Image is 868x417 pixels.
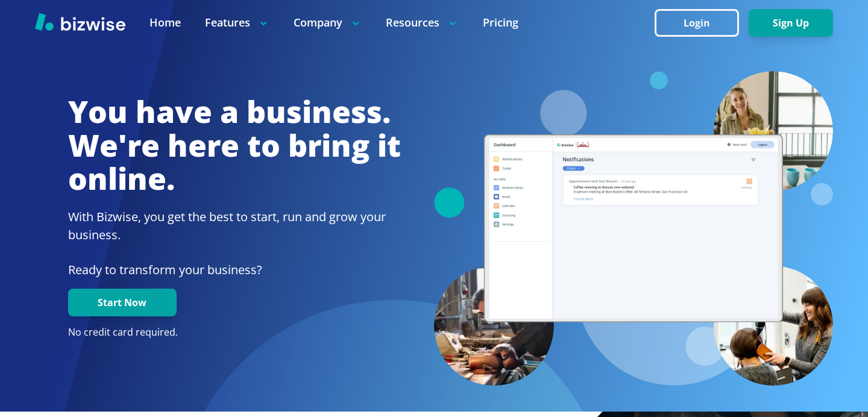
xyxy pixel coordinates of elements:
button: Sign Up [749,9,833,37]
a: Pricing [483,15,518,30]
p: Company [294,15,362,30]
p: Ready to transform your business? [68,261,401,279]
button: Start Now [68,289,177,316]
a: Start Now [68,297,177,309]
button: Login [655,9,739,37]
h2: With Bizwise, you get the best to start, run and grow your business. [68,208,401,244]
img: Bizwise Logo [35,13,125,31]
p: Features [205,15,269,30]
h1: You have a business. We're here to bring it online. [68,95,401,196]
a: Home [149,15,181,30]
p: No credit card required. [68,326,401,339]
p: Resources [386,15,459,30]
a: Login [655,17,749,29]
a: Sign Up [749,17,833,29]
